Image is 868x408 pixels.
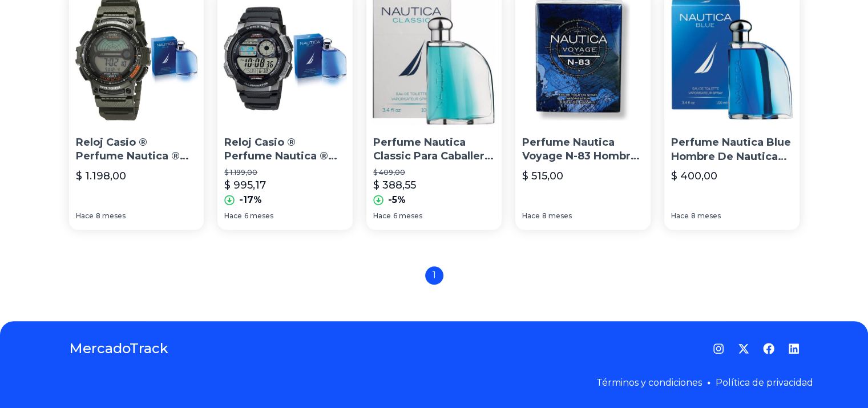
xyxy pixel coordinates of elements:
span: Hace [373,211,391,221]
a: Facebook [763,343,774,354]
p: Perfume Nautica Classic Para Caballero 100ml 100% Originales [373,135,495,164]
p: $ 409,00 [373,168,495,177]
a: Instagram [713,343,724,354]
p: $ 515,00 [522,168,563,184]
p: $ 1.198,00 [76,168,126,184]
a: Términos y condiciones [596,377,702,388]
span: 8 meses [96,211,126,221]
span: Hace [671,211,689,221]
span: Hace [224,211,242,221]
p: $ 400,00 [671,168,717,184]
p: $ 1.199,00 [224,168,346,177]
p: Perfume Nautica Voyage N-83 Hombre Edt 100 Ml Original [522,135,644,164]
p: Reloj Casio ® Perfume Nautica ® 100% Originales Caballero [76,135,197,164]
span: Hace [76,211,94,221]
span: 8 meses [542,211,572,221]
a: LinkedIn [788,343,800,354]
p: $ 995,17 [224,177,266,193]
p: $ 388,55 [373,177,416,193]
p: -17% [239,193,262,207]
a: Twitter [738,343,749,354]
span: 8 meses [691,211,721,221]
p: Reloj Casio ® Perfume Nautica ® 100% Originales Caballero [224,135,346,164]
a: MercadoTrack [69,339,168,358]
p: Perfume Nautica Blue Hombre De Nautica Edt 100ml Original [671,135,793,164]
p: -5% [388,193,406,207]
span: Hace [522,211,540,221]
a: Política de privacidad [716,377,813,388]
span: 6 meses [244,211,273,221]
span: 6 meses [393,211,422,221]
